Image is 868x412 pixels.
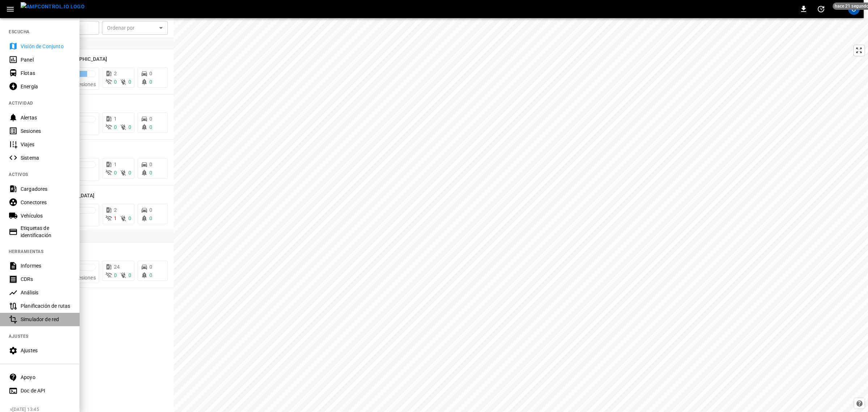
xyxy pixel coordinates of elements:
[21,212,71,219] div: Vehículos
[21,70,71,77] div: Flotas
[21,276,71,283] div: CDRs
[21,43,71,50] div: Visión de Conjunto
[21,127,71,135] div: Sesiones
[21,2,85,11] img: ampcontrol.io logo
[21,83,71,90] div: Energía
[21,374,71,381] div: Apoyo
[21,185,71,193] div: Cargadores
[21,199,71,206] div: Conectores
[21,289,71,296] div: Análisis
[21,141,71,148] div: Viajes
[21,56,71,63] div: Panel
[21,347,71,354] div: Ajustes
[815,3,827,15] button: set refresh interval
[21,316,71,323] div: Simulador de red
[21,114,71,121] div: Alertas
[21,302,71,310] div: Planificación de rutas
[21,154,71,161] div: Sistema
[21,224,71,239] div: Etiquetas de identificación
[21,387,71,394] div: Doc de API
[21,262,71,269] div: Informes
